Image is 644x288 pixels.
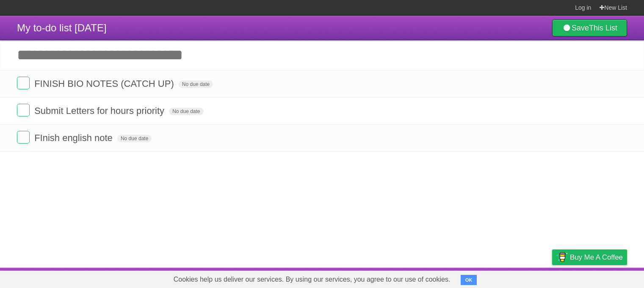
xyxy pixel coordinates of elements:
span: FInish english note [34,133,115,143]
a: Privacy [541,270,563,286]
label: Done [17,131,30,144]
a: Terms [512,270,531,286]
span: Buy me a coffee [570,250,623,265]
span: No due date [169,108,203,115]
label: Done [17,104,30,116]
span: No due date [117,135,152,142]
span: Cookies help us deliver our services. By using our services, you agree to our use of cookies. [165,271,459,288]
span: My to-do list [DATE] [17,22,107,33]
a: Buy me a coffee [552,249,627,265]
span: Submit Letters for hours priority [34,105,166,116]
label: Done [17,77,30,89]
span: FINISH BIO NOTES (CATCH UP) [34,78,176,89]
span: No due date [179,80,213,88]
a: Suggest a feature [574,270,627,286]
b: This List [589,24,617,32]
a: Developers [467,270,502,286]
button: OK [461,275,477,285]
a: About [439,270,457,286]
img: Buy me a coffee [556,250,568,264]
a: SaveThis List [552,19,627,36]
